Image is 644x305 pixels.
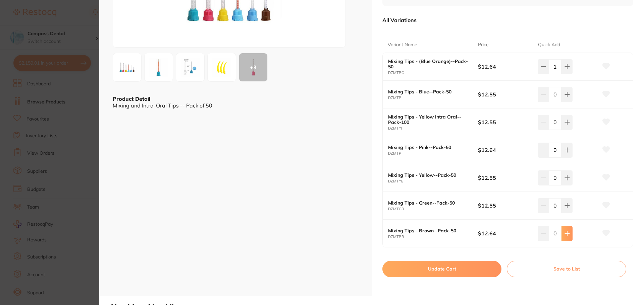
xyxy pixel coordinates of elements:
[113,95,150,102] b: Product Detail
[388,207,478,211] small: DZMTGR
[388,114,469,125] b: Mixing Tips - Yellow Intra Oral--Pack-100
[388,179,478,183] small: DZMTYE
[382,17,417,23] p: All Variations
[478,230,532,237] b: $12.64
[388,71,478,75] small: DZMTBO
[239,53,267,81] div: + 3
[478,63,532,70] b: $12.64
[388,235,478,239] small: DZMTBR
[478,91,532,98] b: $12.55
[178,55,202,79] img: MDB4NTAwLTEucG5n
[388,228,469,233] b: Mixing Tips - Brown--Pack-50
[382,261,501,277] button: Update Cart
[388,200,469,206] b: Mixing Tips - Green--Pack-50
[388,59,469,69] b: Mixing Tips - (Blue Orange)--Pack-50
[388,96,478,100] small: DZMTB
[113,102,358,108] div: Mixing and Intra-Oral Tips -- Pack of 50
[478,119,532,126] b: $12.55
[239,53,268,82] button: +3
[147,55,171,79] img: Zw
[388,126,478,131] small: DZMTYI
[388,42,417,48] p: Variant Name
[388,172,469,178] b: Mixing Tips - Yellow--Pack-50
[210,55,234,79] img: Zw
[478,202,532,209] b: $12.55
[388,145,469,150] b: Mixing Tips - Pink--Pack-50
[478,174,532,181] b: $12.55
[478,42,489,48] p: Price
[478,146,532,154] b: $12.64
[388,89,469,94] b: Mixing Tips - Blue--Pack-50
[507,261,626,277] button: Save to List
[538,42,560,48] p: Quick Add
[388,151,478,156] small: DZMTP
[115,55,139,79] img: VGlwcy5qcGc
